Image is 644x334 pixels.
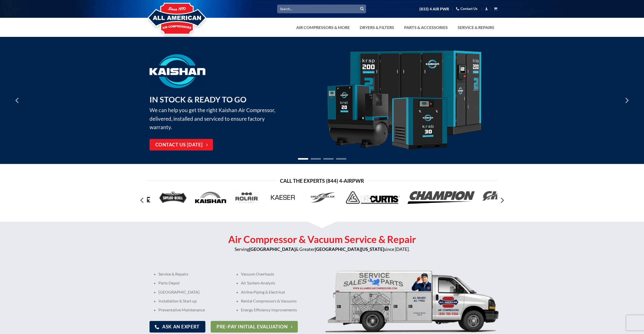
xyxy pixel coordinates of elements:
a: Parts & Accessories [401,22,451,33]
span: Ask An Expert [162,323,199,330]
button: Next [497,195,506,205]
a: Dryers & Filters [357,22,397,33]
p: Airline Piping & Electrical [241,290,340,294]
img: Kaishan [326,50,483,151]
input: Search… [277,5,366,13]
a: Ask An Expert [150,321,205,332]
p: Service & Repairs [158,272,224,277]
span: Call the Experts (844) 4-AirPwr [280,177,364,185]
p: Installation & Start up [158,298,224,303]
li: Page dot 4 [336,158,346,160]
button: Previous [13,88,22,113]
span: Contact Us [DATE] [155,141,203,149]
p: Energy Efficiency Improvements [241,307,340,312]
span: Pre-pay Initial Evaluation [217,323,288,330]
a: Service & Repairs [455,22,497,33]
p: Serving & Greater since [DATE]. [147,246,497,253]
p: Vacuum Overhauls [241,272,340,277]
a: Contact Us [DATE] [150,139,213,151]
button: Previous [138,195,147,205]
p: Rental Compressors & Vacuums [241,298,340,303]
strong: [GEOGRAPHIC_DATA] [249,247,295,252]
button: Next [622,88,631,113]
li: Page dot 2 [311,158,321,160]
a: Contact Us [456,5,477,13]
li: Page dot 3 [323,158,334,160]
a: Air Compressors & More [293,22,353,33]
a: Login [485,6,488,12]
li: Page dot 1 [298,158,308,160]
p: [GEOGRAPHIC_DATA] [158,290,224,294]
a: Pre-pay Initial Evaluation [211,321,298,332]
p: We can help you get the right Kaishan Air Compressor, delivered, installed and serviced to ensure... [150,93,283,131]
p: Air System Analysis [241,281,340,285]
h2: Air Compressor & Vacuum Service & Repair [147,233,497,246]
button: Submit [358,5,366,13]
a: (833) 4 AIR PWR [419,5,449,13]
strong: IN STOCK & READY TO GO [150,95,246,104]
p: Preventative Maintenance [158,307,224,312]
p: Parts Depot [158,281,224,285]
img: Kaishan [150,54,205,88]
strong: [GEOGRAPHIC_DATA][US_STATE] [315,247,384,252]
